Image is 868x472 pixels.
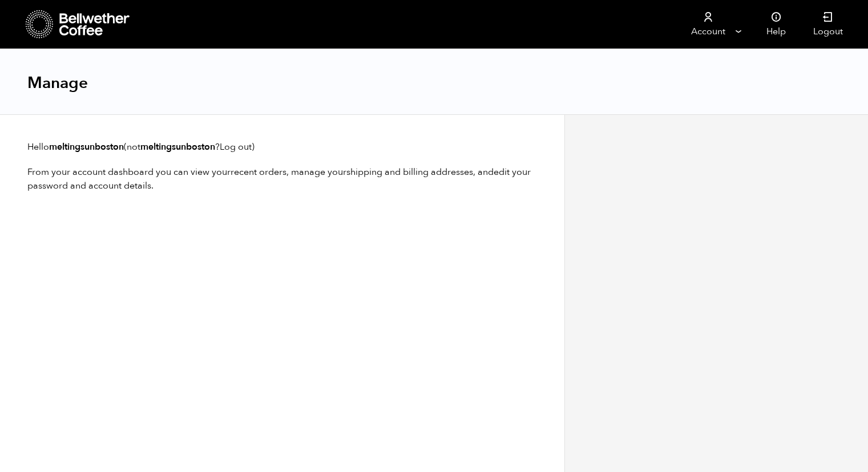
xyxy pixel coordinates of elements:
a: shipping and billing addresses [346,166,473,178]
strong: meltingsunboston [49,141,124,153]
p: Hello (not ? ) [27,140,537,154]
a: recent orders [231,166,286,178]
a: Log out [220,141,252,153]
p: From your account dashboard you can view your , manage your , and . [27,165,537,193]
strong: meltingsunboston [140,141,215,153]
h1: Manage [27,73,88,93]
